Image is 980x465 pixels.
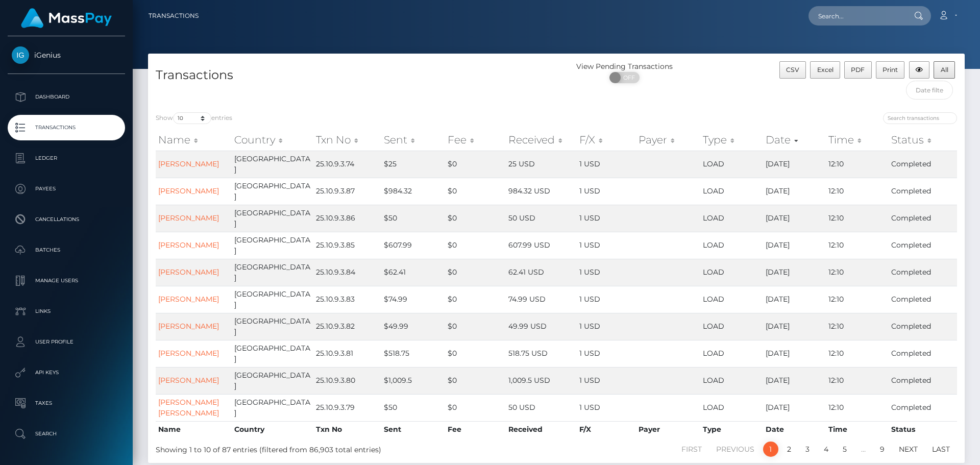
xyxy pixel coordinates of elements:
[158,186,219,195] a: [PERSON_NAME]
[8,237,125,263] a: Batches
[577,367,636,394] td: 1 USD
[700,151,763,178] td: LOAD
[826,421,889,437] th: Time
[817,66,834,74] span: Excel
[577,205,636,232] td: 1 USD
[381,130,445,150] th: Sent: activate to sort column ascending
[445,259,506,286] td: $0
[826,340,889,367] td: 12:10
[445,340,506,367] td: $0
[700,232,763,259] td: LOAD
[12,120,121,135] p: Transactions
[12,365,121,380] p: API Keys
[577,151,636,178] td: 1 USD
[889,178,957,205] td: Completed
[313,178,381,205] td: 25.10.9.3.87
[763,205,826,232] td: [DATE]
[577,259,636,286] td: 1 USD
[506,151,576,178] td: 25 USD
[700,259,763,286] td: LOAD
[506,394,576,421] td: 50 USD
[700,286,763,313] td: LOAD
[149,5,199,27] a: Transactions
[763,394,826,421] td: [DATE]
[313,232,381,259] td: 25.10.9.3.85
[381,367,445,394] td: $1,009.5
[156,440,481,455] div: Showing 1 to 10 of 87 entries (filtered from 86,903 total entries)
[941,66,948,74] span: All
[8,207,125,232] a: Cancellations
[12,181,121,197] p: Payees
[893,442,923,457] a: Next
[381,205,445,232] td: $50
[889,130,957,150] th: Status: activate to sort column ascending
[615,72,641,83] span: OFF
[577,394,636,421] td: 1 USD
[156,130,232,150] th: Name: activate to sort column ascending
[445,151,506,178] td: $0
[381,340,445,367] td: $518.75
[158,159,219,168] a: [PERSON_NAME]
[906,81,953,100] input: Date filter
[577,313,636,340] td: 1 USD
[826,286,889,313] td: 12:10
[851,66,865,74] span: PDF
[889,232,957,259] td: Completed
[889,394,957,421] td: Completed
[381,286,445,313] td: $74.99
[874,442,890,457] a: 9
[158,398,219,418] a: [PERSON_NAME] [PERSON_NAME]
[158,295,219,304] a: [PERSON_NAME]
[934,61,955,79] button: All
[313,394,381,421] td: 25.10.9.3.79
[506,130,576,150] th: Received: activate to sort column ascending
[876,61,905,79] button: Print
[889,340,957,367] td: Completed
[506,340,576,367] td: 518.75 USD
[889,151,957,178] td: Completed
[381,259,445,286] td: $62.41
[12,334,121,350] p: User Profile
[445,205,506,232] td: $0
[313,421,381,437] th: Txn No
[636,421,700,437] th: Payer
[445,178,506,205] td: $0
[232,178,313,205] td: [GEOGRAPHIC_DATA]
[506,286,576,313] td: 74.99 USD
[8,360,125,385] a: API Keys
[12,273,121,288] p: Manage Users
[577,286,636,313] td: 1 USD
[313,340,381,367] td: 25.10.9.3.81
[506,205,576,232] td: 50 USD
[556,61,693,72] div: View Pending Transactions
[506,232,576,259] td: 607.99 USD
[232,394,313,421] td: [GEOGRAPHIC_DATA]
[826,367,889,394] td: 12:10
[700,178,763,205] td: LOAD
[12,304,121,319] p: Links
[313,205,381,232] td: 25.10.9.3.86
[763,421,826,437] th: Date
[445,286,506,313] td: $0
[381,421,445,437] th: Sent
[763,259,826,286] td: [DATE]
[826,151,889,178] td: 12:10
[12,396,121,411] p: Taxes
[636,130,700,150] th: Payer: activate to sort column ascending
[445,394,506,421] td: $0
[800,442,815,457] a: 3
[158,376,219,385] a: [PERSON_NAME]
[232,232,313,259] td: [GEOGRAPHIC_DATA]
[158,240,219,250] a: [PERSON_NAME]
[763,313,826,340] td: [DATE]
[763,130,826,150] th: Date: activate to sort column ascending
[8,176,125,202] a: Payees
[156,66,549,84] h4: Transactions
[763,340,826,367] td: [DATE]
[8,390,125,416] a: Taxes
[445,421,506,437] th: Fee
[156,112,232,124] label: Show entries
[158,213,219,223] a: [PERSON_NAME]
[883,66,898,74] span: Print
[8,145,125,171] a: Ledger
